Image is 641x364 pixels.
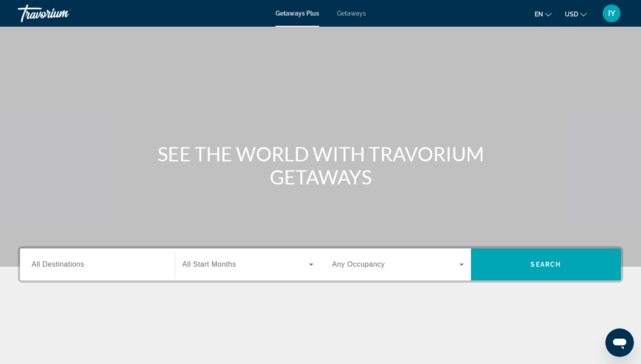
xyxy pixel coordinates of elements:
h1: SEE THE WORLD WITH TRAVORIUM GETAWAYS [154,142,487,188]
button: User Menu [600,4,623,23]
a: Travorium [18,2,107,25]
input: Select destination [32,260,163,270]
button: Search [471,248,621,280]
span: IY [608,9,616,18]
span: Search [531,261,561,268]
a: Getaways Plus [276,10,319,17]
span: Any Occupancy [332,260,385,268]
span: USD [565,11,578,18]
button: Change currency [565,8,587,20]
span: All Destinations [32,260,84,268]
iframe: Кнопка запуска окна обмена сообщениями [605,328,634,357]
span: All Start Months [183,260,236,268]
button: Change language [535,8,552,20]
div: Search widget [20,248,621,280]
a: Getaways [337,10,366,17]
span: en [535,11,543,18]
